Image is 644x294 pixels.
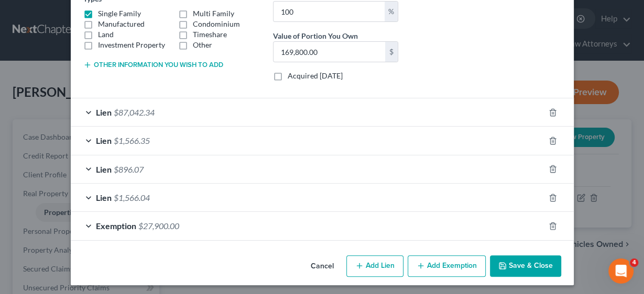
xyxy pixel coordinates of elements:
div: $ [385,42,398,62]
span: Lien [96,193,112,202]
iframe: Intercom live chat [608,258,634,284]
span: Lien [96,164,112,174]
span: Lien [96,135,112,145]
span: $27,900.00 [138,221,179,231]
span: Lien [96,107,112,117]
label: Multi Family [193,8,234,19]
label: Single Family [98,8,141,19]
span: Exemption [96,221,136,231]
label: Acquired [DATE] [288,71,343,81]
label: Land [98,29,114,40]
button: Other information you wish to add [83,61,223,69]
span: $896.07 [114,164,144,174]
label: Condominium [193,19,240,29]
span: 4 [630,258,638,267]
input: 0.00 [274,2,385,21]
span: $1,566.35 [114,135,150,145]
label: Manufactured [98,19,145,29]
button: Save & Close [490,255,561,277]
span: $1,566.04 [114,193,150,202]
label: Timeshare [193,29,227,40]
button: Cancel [302,256,342,277]
label: Investment Property [98,40,165,50]
label: Other [193,40,212,50]
label: Value of Portion You Own [273,30,358,41]
button: Add Lien [346,255,403,277]
input: 0.00 [274,42,385,62]
span: $87,042.34 [114,107,155,117]
button: Add Exemption [408,255,486,277]
div: % [385,2,398,21]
